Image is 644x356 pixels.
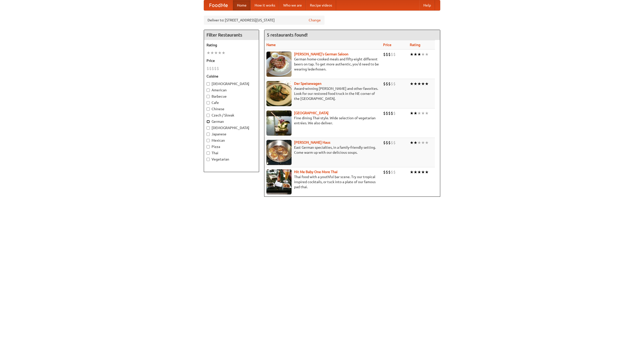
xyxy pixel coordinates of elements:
li: ★ [222,50,225,56]
li: ★ [425,110,429,116]
li: ★ [417,81,421,87]
label: Vegetarian [207,157,256,162]
li: ★ [425,169,429,175]
li: ★ [414,81,417,87]
a: Price [383,43,391,47]
label: Czech / Slovak [207,113,256,118]
li: $ [383,81,386,87]
b: Hit Me Baby One More Thai [294,170,338,174]
a: Home [233,0,251,10]
li: $ [391,52,393,57]
input: Pizza [207,145,210,148]
a: Name [266,43,276,47]
input: Barbecue [207,95,210,98]
input: Cafe [207,101,210,104]
li: ★ [410,169,414,175]
label: [DEMOGRAPHIC_DATA] [207,81,256,86]
li: $ [388,140,391,145]
p: German home-cooked meals and fifty-eight different beers on tap. To get more authentic, you'd nee... [266,57,379,72]
img: speisewagen.jpg [266,81,292,106]
li: ★ [417,140,421,145]
li: $ [383,52,386,57]
li: ★ [417,110,421,116]
li: $ [386,140,388,145]
p: Fine dining Thai-style. Wide selection of vegetarian entrées. We also deliver. [266,115,379,126]
li: $ [383,110,386,116]
input: Vegetarian [207,158,210,161]
h5: Cuisine [207,74,256,79]
li: ★ [410,110,414,116]
label: [DEMOGRAPHIC_DATA] [207,125,256,130]
img: satay.jpg [266,110,292,136]
li: $ [209,66,212,71]
li: ★ [421,52,425,57]
label: Cafe [207,100,256,105]
li: $ [391,169,393,175]
li: ★ [414,169,417,175]
a: Der Speisewagen [294,82,321,86]
label: German [207,119,256,124]
input: Chinese [207,107,210,111]
img: kohlhaus.jpg [266,140,292,165]
li: ★ [414,110,417,116]
li: $ [217,66,219,71]
li: $ [393,52,396,57]
li: ★ [218,50,222,56]
li: $ [388,110,391,116]
h5: Price [207,58,256,63]
li: $ [386,52,388,57]
img: esthers.jpg [266,52,292,77]
label: Barbecue [207,94,256,99]
li: ★ [414,140,417,145]
input: German [207,120,210,123]
a: Rating [410,43,420,47]
li: $ [391,140,393,145]
p: Award-winning [PERSON_NAME] and other favorites. Look for our restored food truck in the NE corne... [266,86,379,101]
input: Thai [207,151,210,155]
li: $ [388,81,391,87]
li: $ [391,81,393,87]
h4: Filter Restaurants [204,30,259,40]
li: ★ [421,140,425,145]
li: ★ [421,110,425,116]
li: $ [386,81,388,87]
li: $ [388,169,391,175]
img: babythai.jpg [266,169,292,194]
input: [DEMOGRAPHIC_DATA] [207,126,210,130]
li: $ [383,140,386,145]
label: Pizza [207,144,256,149]
a: Who we are [279,0,306,10]
li: ★ [410,140,414,145]
li: ★ [210,50,214,56]
input: [DEMOGRAPHIC_DATA] [207,82,210,86]
a: Recipe videos [306,0,336,10]
input: Japanese [207,133,210,136]
label: Mexican [207,138,256,143]
li: ★ [214,50,218,56]
input: Mexican [207,139,210,142]
li: ★ [425,81,429,87]
li: ★ [421,81,425,87]
li: ★ [421,169,425,175]
a: Change [309,18,321,23]
label: Thai [207,150,256,155]
li: $ [386,110,388,116]
li: $ [388,52,391,57]
label: Chinese [207,106,256,111]
ng-pluralize: 5 restaurants found! [267,32,308,37]
a: Help [419,0,435,10]
label: Japanese [207,132,256,137]
a: [PERSON_NAME] Haus [294,140,330,144]
li: $ [391,110,393,116]
li: ★ [417,52,421,57]
a: FoodMe [204,0,233,10]
div: Deliver to: [STREET_ADDRESS][US_STATE] [204,16,325,25]
input: American [207,89,210,92]
li: ★ [425,52,429,57]
input: Czech / Slovak [207,114,210,117]
li: $ [383,169,386,175]
li: ★ [414,52,417,57]
li: ★ [425,140,429,145]
li: $ [393,169,396,175]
